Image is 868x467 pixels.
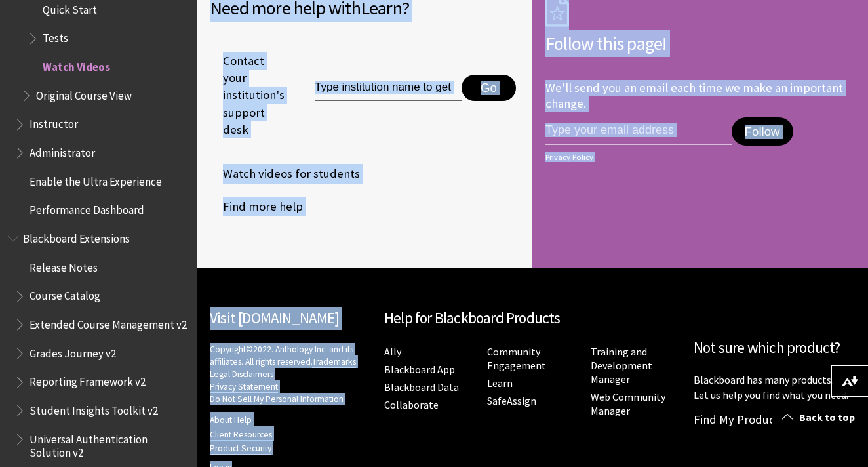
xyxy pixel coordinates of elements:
[694,412,779,427] a: Find My Product
[384,363,455,376] a: Blackboard App
[30,285,100,303] span: Course Catalog
[462,75,516,101] button: Go
[210,443,271,455] a: Product Security
[30,371,146,389] span: Reporting Framework v2
[30,199,144,217] span: Performance Dashboard
[545,153,851,162] a: Privacy Policy
[30,342,116,360] span: Grades Journey v2
[210,308,339,327] a: Visit [DOMAIN_NAME]
[732,117,793,146] button: Follow
[694,336,855,359] h2: Not sure which product?
[210,343,371,405] p: Copyright©2022. Anthology Inc. and its affiliates. All rights reserved.
[545,30,855,57] h2: Follow this page!
[487,394,536,408] a: SafeAssign
[30,399,158,417] span: Student Insights Toolkit v2
[30,171,162,188] span: Enable the Ultra Experience
[487,345,546,373] a: Community Engagement
[210,381,278,393] a: Privacy Statement
[210,429,272,441] a: Client Resources
[210,369,273,380] a: Legal Disclaimers
[30,142,95,159] span: Administrator
[210,164,360,184] a: Watch videos for students
[30,314,187,331] span: Extended Course Management v2
[30,113,78,131] span: Instructor
[43,28,68,45] span: Tests
[30,428,187,459] span: Universal Authentication Solution v2
[384,398,439,412] a: Collaborate
[694,373,855,402] p: Blackboard has many products. Let us help you find what you need.
[210,394,344,405] a: Do Not Sell My Personal Information
[545,80,843,111] p: We'll send you an email each time we make an important change.
[591,345,652,386] a: Training and Development Manager
[772,405,868,430] a: Back to top
[30,256,98,274] span: Release Notes
[43,56,110,73] span: Watch Videos
[384,307,681,330] h2: Help for Blackboard Products
[545,117,732,145] input: email address
[312,356,356,368] a: Trademarks
[210,52,285,138] span: Contact your institution's support desk
[487,376,513,390] a: Learn
[210,415,252,426] a: About Help
[384,345,401,359] a: Ally
[23,228,130,245] span: Blackboard Extensions
[384,380,459,394] a: Blackboard Data
[8,228,189,459] nav: Book outline for Blackboard Extensions
[36,85,132,102] span: Original Course View
[315,75,462,101] input: Type institution name to get support
[210,197,303,216] a: Find more help
[591,390,665,418] a: Web Community Manager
